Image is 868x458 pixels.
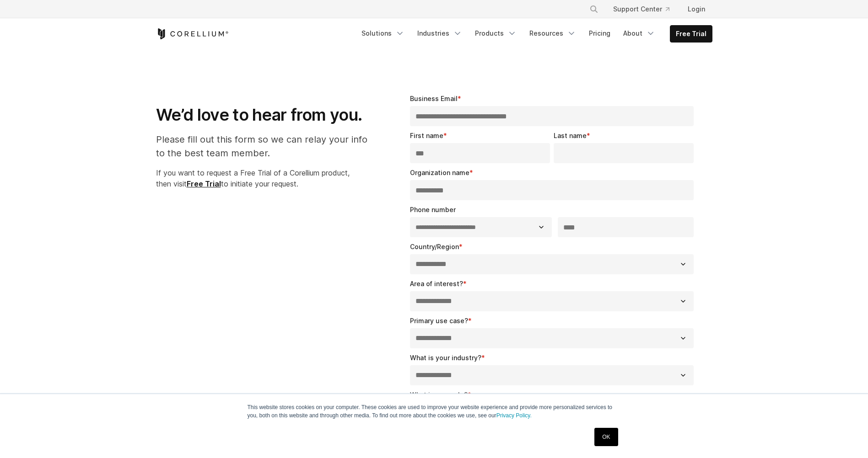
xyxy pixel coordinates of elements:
[356,25,712,43] div: Navigation Menu
[156,105,377,125] h1: We’d love to hear from you.
[583,25,616,42] a: Pricing
[410,280,463,288] span: Area of interest?
[469,25,522,42] a: Products
[410,169,469,176] span: Organization name
[586,1,602,17] button: Search
[410,243,459,250] span: Country/Region
[156,28,229,39] a: Corellium Home
[680,1,712,17] a: Login
[410,206,456,213] span: Phone number
[410,391,468,399] span: What is your role?
[356,25,410,42] a: Solutions
[412,25,468,42] a: Industries
[410,95,458,102] span: Business Email
[410,354,481,362] span: What is your industry?
[554,132,587,139] span: Last name
[248,403,621,420] p: This website stores cookies on your computer. These cookies are used to improve your website expe...
[670,26,712,42] a: Free Trial
[618,25,661,42] a: About
[496,412,532,419] a: Privacy Policy.
[156,133,377,160] p: Please fill out this form so we can relay your info to the best team member.
[187,179,221,188] a: Free Trial
[410,132,443,139] span: First name
[594,428,618,446] a: OK
[578,1,712,17] div: Navigation Menu
[410,317,468,325] span: Primary use case?
[524,25,582,42] a: Resources
[156,167,377,189] p: If you want to request a Free Trial of a Corellium product, then visit to initiate your request.
[606,1,677,17] a: Support Center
